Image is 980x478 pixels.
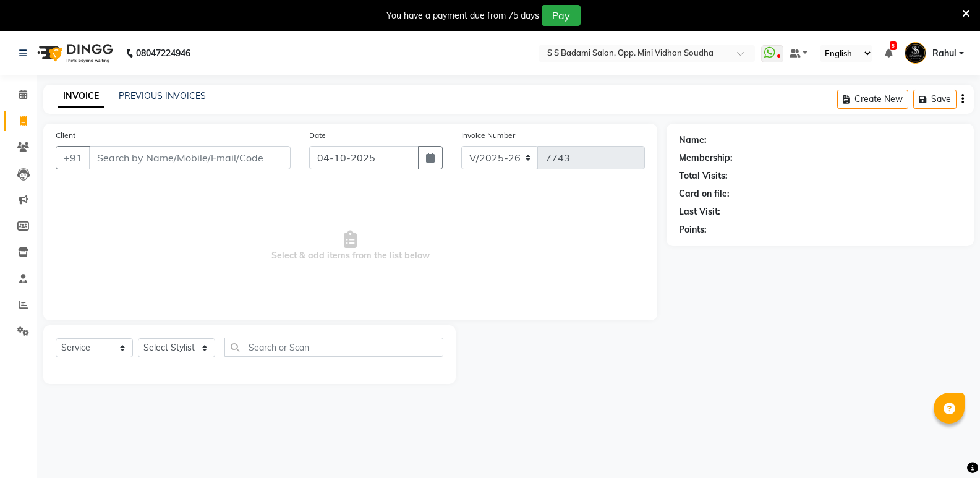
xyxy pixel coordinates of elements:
[58,85,104,108] a: INVOICE
[56,146,90,169] button: +91
[679,134,707,147] div: Name:
[913,90,957,109] button: Save
[461,130,515,141] label: Invoice Number
[679,223,707,236] div: Points:
[224,338,443,357] input: Search or Scan
[56,130,75,141] label: Client
[386,9,539,22] div: You have a payment due from 75 days
[679,187,730,200] div: Card on file:
[890,41,897,50] span: 5
[679,152,733,164] div: Membership:
[32,36,116,70] img: logo
[542,5,581,26] button: Pay
[309,130,326,141] label: Date
[905,42,926,64] img: Rahul
[837,90,908,109] button: Create New
[679,205,720,218] div: Last Visit:
[119,90,206,101] a: PREVIOUS INVOICES
[136,36,190,70] b: 08047224946
[679,169,728,182] div: Total Visits:
[885,48,892,59] a: 5
[932,47,957,60] span: Rahul
[928,429,968,466] iframe: chat widget
[56,184,645,308] span: Select & add items from the list below
[89,146,291,169] input: Search by Name/Mobile/Email/Code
